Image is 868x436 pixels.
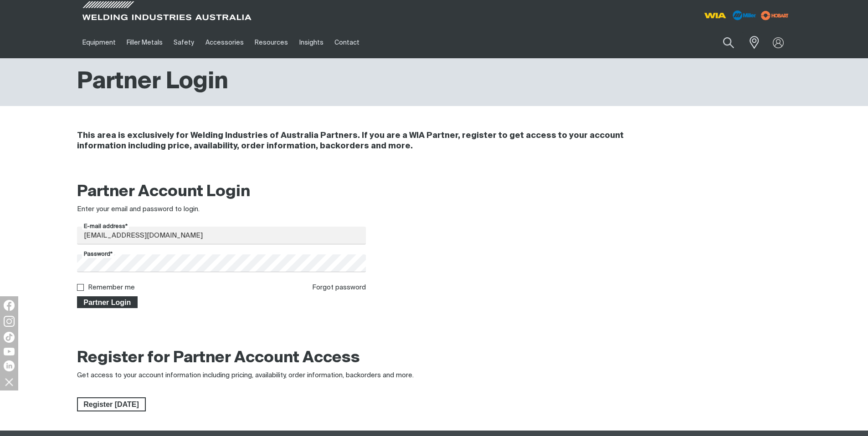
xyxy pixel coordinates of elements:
[168,27,200,58] a: Safety
[77,204,366,215] div: Enter your email and password to login.
[312,284,366,291] a: Forgot password
[758,9,791,22] img: miller
[88,284,135,291] label: Remember me
[121,27,168,58] a: Filler Metals
[77,296,138,308] button: Partner Login
[293,27,329,58] a: Insights
[78,296,137,308] span: Partner Login
[329,27,365,58] a: Contact
[713,32,744,53] button: Search products
[200,27,249,58] a: Accessories
[77,131,670,152] h4: This area is exclusively for Welding Industries of Australia Partners. If you are a WIA Partner, ...
[4,300,15,311] img: Facebook
[4,348,15,355] img: YouTube
[78,397,145,412] span: Register [DATE]
[4,332,15,343] img: TikTok
[77,27,121,58] a: Equipment
[77,397,146,412] a: Register Today
[77,348,360,368] h2: Register for Partner Account Access
[77,372,414,379] span: Get access to your account information including pricing, availability, order information, backor...
[77,67,228,97] h1: Partner Login
[249,27,293,58] a: Resources
[77,182,366,202] h2: Partner Account Login
[701,32,744,53] input: Product name or item number...
[4,316,15,327] img: Instagram
[4,360,15,371] img: LinkedIn
[1,374,17,390] img: hide socials
[77,27,613,58] nav: Main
